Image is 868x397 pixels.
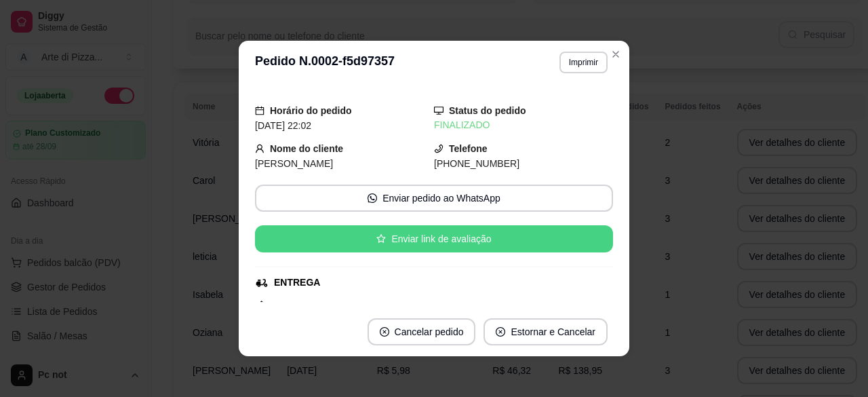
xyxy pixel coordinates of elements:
[255,185,613,212] button: whats-appEnviar pedido ao WhatsApp
[380,327,389,337] span: close-circle
[368,318,476,345] button: close-circleCancelar pedido
[449,143,488,154] strong: Telefone
[376,234,386,244] span: star
[255,300,266,311] span: pushpin
[559,52,608,73] button: Imprimir
[368,193,377,203] span: whats-app
[484,318,608,345] button: close-circleEstornar e Cancelar
[449,105,526,116] strong: Status do pedido
[255,225,613,252] button: starEnviar link de avaliação
[255,120,311,131] span: [DATE] 22:02
[274,276,320,290] div: ENTREGA
[496,327,505,337] span: close-circle
[255,106,264,115] span: calendar
[605,43,627,65] button: Close
[434,106,443,115] span: desktop
[255,52,395,73] h3: Pedido N. 0002-f5d97357
[255,158,333,169] span: [PERSON_NAME]
[270,105,352,116] strong: Horário do pedido
[271,301,315,311] strong: Endereço
[270,143,343,154] strong: Nome do cliente
[434,158,519,169] span: [PHONE_NUMBER]
[434,144,443,153] span: phone
[255,144,264,153] span: user
[434,118,613,132] div: FINALIZADO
